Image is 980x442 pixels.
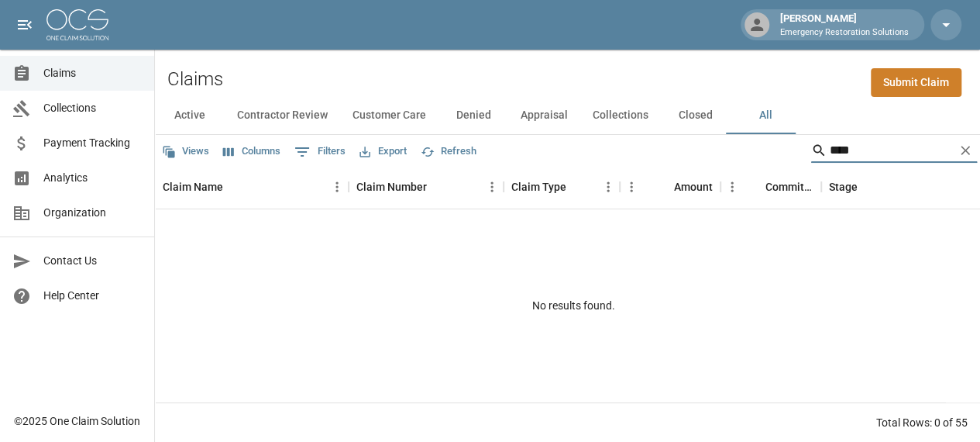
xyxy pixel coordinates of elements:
[780,26,909,40] p: Emergency Restoration Solutions
[858,176,879,198] button: Sort
[219,140,284,164] button: Select columns
[340,97,438,134] button: Customer Care
[291,140,349,164] button: Show filters
[661,97,731,134] button: Closed
[43,65,142,81] span: Claims
[954,139,977,162] button: Clear
[43,170,142,186] span: Analytics
[225,97,340,134] button: Contractor Review
[43,205,142,221] span: Organization
[720,175,744,199] button: Menu
[744,176,765,198] button: Sort
[674,165,713,209] div: Amount
[43,253,142,269] span: Contact Us
[652,176,674,198] button: Sort
[871,68,961,97] a: Submit Claim
[155,97,225,134] button: Active
[580,97,661,134] button: Collections
[427,176,449,198] button: Sort
[774,11,915,39] div: [PERSON_NAME]
[876,415,968,430] div: Total Rows: 0 of 55
[438,97,508,134] button: Denied
[163,165,223,209] div: Claim Name
[811,138,977,166] div: Search
[508,97,580,134] button: Appraisal
[356,165,427,209] div: Claim Number
[731,97,800,134] button: All
[504,165,620,209] div: Claim Type
[9,9,40,40] button: open drawer
[511,165,566,209] div: Claim Type
[46,9,108,40] img: ocs-logo-white-transparent.png
[325,175,349,199] button: Menu
[155,97,980,134] div: dynamic tabs
[597,175,620,199] button: Menu
[566,176,588,198] button: Sort
[620,175,643,199] button: Menu
[14,413,140,429] div: © 2025 One Claim Solution
[349,165,504,209] div: Claim Number
[158,140,213,164] button: Views
[720,165,821,209] div: Committed Amount
[829,165,858,209] div: Stage
[620,165,720,209] div: Amount
[765,165,813,209] div: Committed Amount
[223,176,245,198] button: Sort
[356,140,411,164] button: Export
[43,135,142,151] span: Payment Tracking
[43,100,142,116] span: Collections
[480,175,504,199] button: Menu
[43,288,142,304] span: Help Center
[167,68,223,91] h2: Claims
[155,165,349,209] div: Claim Name
[417,140,480,164] button: Refresh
